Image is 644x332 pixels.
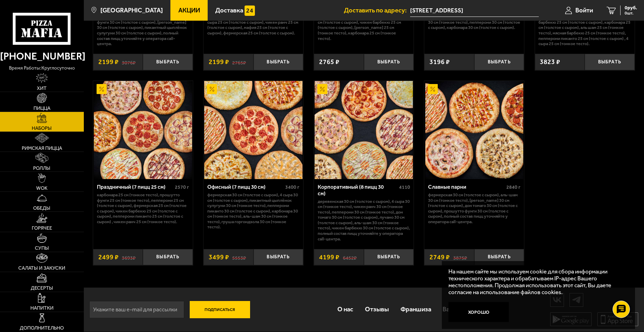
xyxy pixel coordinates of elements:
p: Фермерская 30 см (тонкое тесто), Чикен Ранч 30 см (тонкое тесто), Пепперони 30 см (толстое с сыро... [428,14,521,30]
span: 4199 ₽ [319,254,339,260]
s: 6452 ₽ [343,254,357,260]
span: Супы [35,246,49,250]
a: Вакансии [437,299,475,320]
input: Ваш адрес доставки [410,4,539,17]
p: Карбонара 25 см (тонкое тесто), Прошутто Фунги 25 см (тонкое тесто), Пепперони 25 см (толстое с с... [97,192,189,224]
span: 2499 ₽ [98,254,119,260]
span: Обеды [33,206,50,210]
span: WOK [36,186,48,190]
p: Чикен Ранч 25 см (толстое с сыром), Чикен Барбекю 25 см (толстое с сыром), Карбонара 25 см (толст... [538,14,631,46]
button: Выбрать [143,249,193,266]
img: Акционный [97,84,107,94]
span: 3400 г [285,184,299,190]
button: Выбрать [474,54,524,70]
span: Хит [37,86,47,91]
span: Доставить по адресу: [344,7,410,14]
span: 2570 г [175,184,189,190]
button: Выбрать [474,249,524,266]
s: 3875 ₽ [453,254,467,260]
div: Офисный (7 пицц 30 см) [207,184,284,190]
span: Пицца [33,106,50,111]
img: Акционный [428,84,438,94]
span: Роллы [33,166,50,170]
s: 5553 ₽ [232,254,246,260]
p: Чикен Ранч 25 см (толстое с сыром), Дракон 25 см (толстое с сыром), Чикен Барбекю 25 см (толстое ... [318,14,410,41]
img: Акционный [317,84,327,94]
span: 0 шт. [625,11,637,15]
img: 15daf4d41897b9f0e9f617042186c801.svg [245,6,255,15]
img: Офисный (7 пицц 30 см) [204,81,303,179]
img: Праздничный (7 пицц 25 см) [94,81,192,179]
div: Славные парни [428,184,505,190]
s: 2765 ₽ [232,59,246,65]
span: 4110 [399,184,410,190]
p: Деревенская 30 см (толстое с сыром), 4 сыра 30 см (тонкое тесто), Чикен Ранч 30 см (тонкое тесто)... [318,199,410,242]
a: АкционныйОфисный (7 пицц 30 см) [204,81,303,179]
input: Укажите ваш e-mail для рассылки [89,301,184,318]
p: Фермерская 30 см (толстое с сыром), 4 сыра 30 см (толстое с сыром), Пикантный цыплёнок сулугуни 3... [207,192,300,230]
button: Выбрать [585,54,635,70]
s: 3693 ₽ [122,254,136,260]
a: АкционныйСлавные парни [424,81,524,179]
span: Горячее [32,226,52,230]
button: Подписаться [190,301,250,318]
p: Мясная Барбекю 25 см (толстое с сыром), 4 сыра 25 см (толстое с сыром), Чикен Ранч 25 см (толстое... [207,14,300,35]
span: Наборы [32,126,52,131]
p: Фермерская 30 см (толстое с сыром), Аль-Шам 30 см (тонкое тесто), [PERSON_NAME] 30 см (толстое с ... [428,192,521,224]
a: Франшиза [395,299,437,320]
span: [GEOGRAPHIC_DATA] [100,7,163,14]
div: Праздничный (7 пицц 25 см) [97,184,174,190]
span: 3823 ₽ [540,59,560,65]
span: Войти [575,7,593,14]
span: 3499 ₽ [209,254,229,260]
button: Выбрать [254,249,304,266]
span: 3196 ₽ [429,59,450,65]
button: Выбрать [143,54,193,70]
a: Отзывы [359,299,395,320]
button: Хорошо [448,302,509,322]
img: Акционный [207,84,217,94]
a: АкционныйПраздничный (7 пицц 25 см) [93,81,193,179]
span: Римская пицца [22,146,62,151]
span: 2749 ₽ [429,254,450,260]
p: На нашем сайте мы используем cookie для сбора информации технического характера и обрабатываем IP... [448,268,624,296]
img: Корпоративный (8 пицц 30 см) [315,81,413,179]
span: Десерты [31,286,53,290]
span: 2840 г [506,184,521,190]
a: О нас [332,299,359,320]
button: Выбрать [364,54,414,70]
span: 2199 ₽ [98,59,119,65]
s: 3076 ₽ [122,59,136,65]
span: Доставка [215,7,243,14]
button: Выбрать [364,249,414,266]
span: Дополнительно [20,325,64,330]
p: Карбонара 30 см (толстое с сыром), Прошутто Фунги 30 см (толстое с сыром), [PERSON_NAME] 30 см (т... [97,14,189,46]
a: АкционныйКорпоративный (8 пицц 30 см) [314,81,414,179]
span: 2199 ₽ [209,59,229,65]
div: Корпоративный (8 пицц 30 см) [318,184,397,197]
span: 2765 ₽ [319,59,339,65]
img: Славные парни [425,81,524,179]
span: Напитки [30,305,53,310]
span: Акции [178,7,200,14]
span: Салаты и закуски [18,266,65,270]
span: Санкт-Петербург, проспект Энергетиков, 3А [410,4,539,17]
button: Выбрать [254,54,304,70]
span: 0 руб. [625,6,637,10]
